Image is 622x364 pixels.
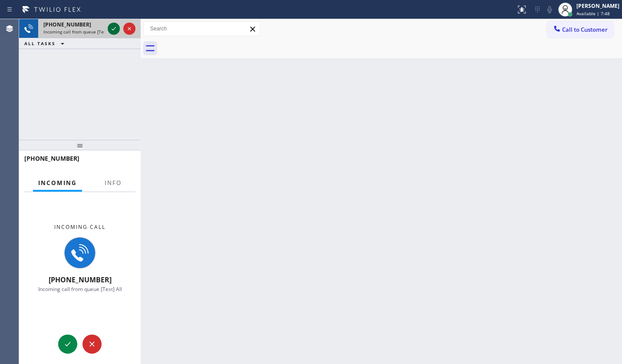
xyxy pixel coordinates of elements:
[38,179,77,187] span: Incoming
[105,179,122,187] span: Info
[82,334,102,354] button: Reject
[547,21,613,38] button: Call to Customer
[24,154,79,162] span: [PHONE_NUMBER]
[108,23,120,35] button: Accept
[99,175,127,192] button: Info
[43,29,115,35] span: Incoming call from queue [Test] All
[33,175,82,192] button: Incoming
[19,38,73,49] button: ALL TASKS
[43,21,91,28] span: [PHONE_NUMBER]
[54,223,105,231] span: Incoming call
[576,2,619,10] div: [PERSON_NAME]
[49,275,112,285] span: [PHONE_NUMBER]
[576,10,610,17] span: Available | 7:48
[38,285,122,293] span: Incoming call from queue [Test] All
[58,334,77,354] button: Accept
[562,26,608,33] span: Call to Customer
[24,40,56,46] span: ALL TASKS
[543,3,556,16] button: Mute
[144,22,260,36] input: Search
[123,23,135,35] button: Reject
